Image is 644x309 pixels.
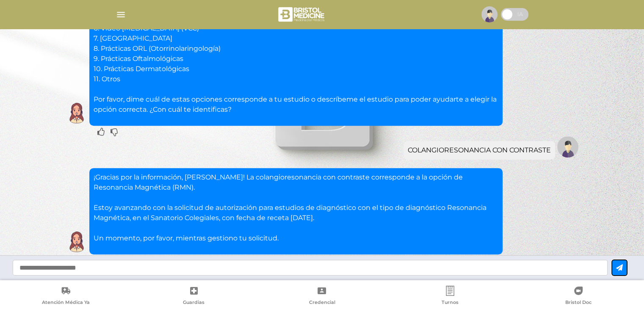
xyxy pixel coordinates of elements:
span: Bristol Doc [565,299,591,307]
img: Tu imagen [557,136,578,157]
img: Cober IA [66,102,87,124]
a: Credencial [258,286,386,307]
img: Cober_menu-lines-white.svg [116,9,126,20]
a: Bristol Doc [514,286,642,307]
div: COLANGIORESONANCIA CON CONTRASTE [408,145,551,155]
span: Credencial [309,299,335,307]
span: Turnos [442,299,459,307]
img: bristol-medicine-blanco.png [277,4,327,25]
a: Atención Médica Ya [2,286,130,307]
span: Guardias [183,299,205,307]
a: Turnos [386,286,514,307]
p: ¡Gracias por la información, [PERSON_NAME]! La colangioresonancia con contraste corresponde a la ... [94,172,498,243]
a: Guardias [130,286,258,307]
span: Atención Médica Ya [42,299,90,307]
img: Cober IA [66,231,87,252]
img: profile-placeholder.svg [481,6,498,22]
